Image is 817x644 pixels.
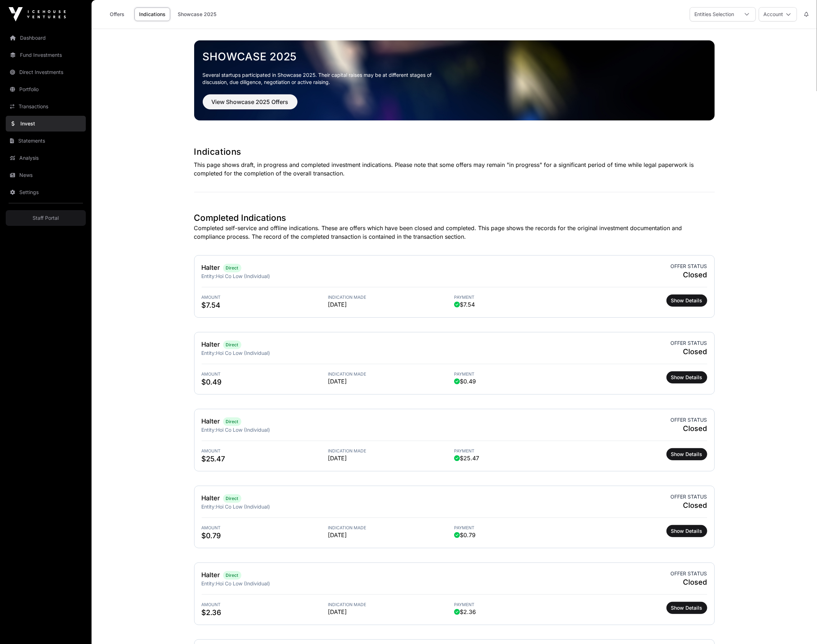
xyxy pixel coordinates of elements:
[216,504,270,510] span: Hoi Co Low (Individual)
[328,602,454,608] span: Indication Made
[202,580,216,586] span: Entity:
[328,448,454,454] span: Indication Made
[671,374,703,381] span: Show Details
[666,371,707,383] button: Show Details
[666,602,707,614] button: Show Details
[6,184,86,200] a: Settings
[202,570,220,580] h2: Halter
[202,273,216,279] span: Entity:
[202,371,328,377] span: Amount
[173,8,221,21] a: Showcase 2025
[103,8,132,21] a: Offers
[9,7,66,21] img: Icehouse Ventures Logo
[328,454,454,462] span: [DATE]
[203,101,297,109] a: View Showcase 2025 Offers
[216,273,270,279] span: Hoi Co Low (Individual)
[454,377,476,386] span: $0.49
[6,81,86,97] a: Portfolio
[671,527,703,535] span: Show Details
[216,350,270,356] span: Hoi Co Low (Individual)
[328,377,454,386] span: [DATE]
[454,608,476,616] span: $2.36
[328,371,454,377] span: Indication Made
[202,504,216,510] span: Entity:
[328,294,454,300] span: Indication Made
[671,500,707,510] span: Closed
[194,160,715,178] p: This page shows draft, in progress and completed investment indications. Please note that some of...
[454,531,476,539] span: $0.79
[216,427,270,433] span: Hoi Co Low (Individual)
[454,602,581,608] span: Payment
[202,454,328,464] span: $25.47
[202,350,216,356] span: Entity:
[6,116,86,132] a: Invest
[202,525,328,531] span: Amount
[202,377,328,387] span: $0.49
[226,496,238,501] span: Direct
[666,294,707,307] button: Show Details
[454,454,479,462] span: $25.47
[226,573,238,578] span: Direct
[759,7,797,21] button: Account
[671,297,703,304] span: Show Details
[202,493,220,503] h2: Halter
[226,265,238,271] span: Direct
[6,30,86,46] a: Dashboard
[202,427,216,433] span: Entity:
[194,40,715,120] img: Showcase 2025
[6,210,86,226] a: Staff Portal
[328,531,454,539] span: [DATE]
[202,608,328,618] span: $2.36
[671,416,707,423] span: Offer status
[202,294,328,300] span: Amount
[454,525,581,531] span: Payment
[671,263,707,270] span: Offer status
[202,300,328,310] span: $7.54
[202,602,328,608] span: Amount
[671,270,707,280] span: Closed
[671,493,707,500] span: Offer status
[666,448,707,460] button: Show Details
[226,342,238,348] span: Direct
[328,300,454,309] span: [DATE]
[671,604,703,611] span: Show Details
[203,94,297,109] button: View Showcase 2025 Offers
[671,340,707,347] span: Offer status
[671,577,707,587] span: Closed
[328,608,454,616] span: [DATE]
[6,47,86,63] a: Fund Investments
[671,570,707,577] span: Offer status
[202,416,220,426] h2: Halter
[690,8,738,21] div: Entities Selection
[202,340,220,350] h2: Halter
[202,263,220,273] h2: Halter
[454,371,581,377] span: Payment
[671,347,707,357] span: Closed
[781,610,817,644] iframe: Chat Widget
[328,525,454,531] span: Indication Made
[6,64,86,80] a: Direct Investments
[666,525,707,537] button: Show Details
[671,451,703,458] span: Show Details
[203,71,443,86] p: Several startups participated in Showcase 2025. Their capital raises may be at different stages o...
[6,99,86,114] a: Transactions
[212,98,289,106] span: View Showcase 2025 Offers
[203,50,706,63] a: Showcase 2025
[454,300,475,309] span: $7.54
[454,448,581,454] span: Payment
[194,146,715,158] h1: Indications
[202,531,328,541] span: $0.79
[6,133,86,149] a: Statements
[202,448,328,454] span: Amount
[216,580,270,586] span: Hoi Co Low (Individual)
[6,150,86,166] a: Analysis
[6,167,86,183] a: News
[671,423,707,434] span: Closed
[134,8,170,21] a: Indications
[194,212,715,224] h1: Completed Indications
[226,419,238,425] span: Direct
[454,294,581,300] span: Payment
[194,224,715,241] p: Completed self-service and offline indications. These are offers which have been closed and compl...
